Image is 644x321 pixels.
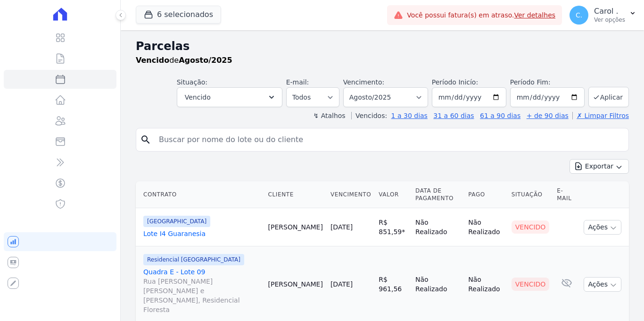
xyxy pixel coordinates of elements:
th: Cliente [264,181,327,208]
th: Situação [508,181,553,208]
button: Exportar [570,159,629,174]
span: [GEOGRAPHIC_DATA] [143,216,210,227]
label: Período Fim: [510,77,585,87]
a: + de 90 dias [527,112,569,119]
button: Vencido [177,87,282,107]
th: Valor [375,181,412,208]
label: E-mail: [286,78,309,86]
i: search [140,134,151,145]
a: ✗ Limpar Filtros [572,112,629,119]
td: R$ 851,59 [375,208,412,246]
span: Você possui fatura(s) em atraso. [407,10,555,20]
strong: Agosto/2025 [179,56,232,65]
td: Não Realizado [464,208,508,246]
button: Ações [584,220,621,235]
label: ↯ Atalhos [313,112,345,119]
a: Lote I4 Guaranesia [143,229,261,238]
th: E-mail [553,181,580,208]
input: Buscar por nome do lote ou do cliente [153,130,625,149]
button: Ações [584,277,621,292]
td: [PERSON_NAME] [264,208,327,246]
p: Ver opções [594,16,625,24]
label: Período Inicío: [432,78,478,86]
a: [DATE] [330,280,353,288]
th: Data de Pagamento [412,181,464,208]
label: Vencidos: [351,112,387,119]
label: Vencimento: [343,78,384,86]
td: Não Realizado [412,208,464,246]
button: 6 selecionados [136,6,221,24]
th: Pago [464,181,508,208]
span: Vencido [185,92,211,103]
a: 1 a 30 dias [391,112,428,119]
a: Ver detalhes [514,11,555,19]
th: Vencimento [327,181,375,208]
button: Aplicar [588,87,629,107]
a: 61 a 90 dias [480,112,520,119]
th: Contrato [136,181,264,208]
div: Vencido [512,278,550,291]
p: Carol . [594,7,625,16]
span: Rua [PERSON_NAME] [PERSON_NAME] e [PERSON_NAME], Residencial Floresta [143,277,261,314]
a: 31 a 60 dias [433,112,474,119]
span: Residencial [GEOGRAPHIC_DATA] [143,254,244,265]
a: [DATE] [330,223,353,231]
label: Situação: [177,78,207,86]
strong: Vencido [136,56,169,65]
p: de [136,55,232,66]
button: C. Carol . Ver opções [562,2,644,28]
span: C. [576,12,582,18]
div: Vencido [512,220,550,234]
a: Quadra E - Lote 09Rua [PERSON_NAME] [PERSON_NAME] e [PERSON_NAME], Residencial Floresta [143,267,261,314]
h2: Parcelas [136,38,629,55]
